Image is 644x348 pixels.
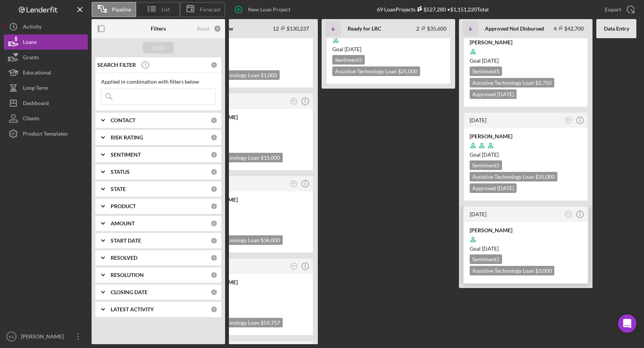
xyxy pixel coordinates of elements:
[4,65,88,80] button: Educational
[482,245,499,252] time: 10/23/2025
[4,95,88,111] button: Dashboard
[188,175,314,254] a: [DATE]MF[PERSON_NAME]Goal [DATE]Sentiment5Assistive Technology Loan $36,000
[261,72,277,78] span: $1,000
[485,26,544,32] b: Approved Not Disbursed
[415,6,446,13] div: $527,280
[470,89,517,99] div: Approved [DATE]
[345,46,361,52] time: 10/18/2025
[143,42,174,53] button: Apply
[211,220,217,227] div: 0
[292,100,295,102] text: MF
[463,112,589,202] a: [DATE]MF[PERSON_NAME]Goal [DATE]Sentiment5Assistive Technology Loan $35,000Approved [DATE]
[332,66,420,76] div: Assistive Technology Loan
[604,26,629,32] b: Data Entry
[4,329,88,344] button: KG[PERSON_NAME]
[325,6,451,85] a: [PERSON_NAME]Goal [DATE]Sentiment5Assistive Technology Loan $25,000
[211,186,217,193] div: 0
[111,238,141,244] b: START DATE
[470,39,582,46] div: [PERSON_NAME]
[292,265,295,267] text: MF
[111,117,135,123] b: CONTACT
[261,237,280,243] span: $36,000
[23,95,49,113] div: Dashboard
[111,220,135,227] b: AMOUNT
[470,227,582,234] div: [PERSON_NAME]
[261,154,280,161] span: $15,000
[112,6,131,13] span: Pipeline
[211,62,217,68] div: 0
[23,65,51,82] div: Educational
[563,209,574,220] button: FC
[4,111,88,126] a: Clients
[211,254,217,261] div: 0
[4,19,88,34] button: Activity
[4,50,88,65] button: Grants
[23,34,37,52] div: Loans
[597,2,640,17] button: Export
[261,319,280,326] span: $59,757
[195,318,283,327] div: Assistive Technology Loan
[567,213,570,215] text: FC
[4,126,88,141] a: Product Templates
[211,203,217,210] div: 0
[470,211,486,217] time: 2025-09-25 18:57
[470,66,502,76] div: Sentiment 5
[470,254,502,264] div: Sentiment 5
[4,34,88,50] button: Loans
[195,70,280,80] div: Assistive Technology Loan
[605,2,621,17] div: Export
[482,151,499,158] time: 10/02/2025
[111,169,130,175] b: STATUS
[151,26,166,32] b: Filters
[111,152,141,158] b: SENTIMENT
[248,2,290,17] div: New Loan Project
[463,206,589,284] a: [DATE]FC[PERSON_NAME]Goal [DATE]Sentiment5Assistive Technology Loan $3,000
[4,80,88,95] button: Long-Term
[398,68,417,74] span: $25,000
[111,289,148,295] b: CLOSING DATE
[111,203,136,209] b: PRODUCT
[197,26,210,32] div: Reset
[332,55,365,65] div: Sentiment 5
[19,329,69,346] div: [PERSON_NAME]
[23,126,68,143] div: Product Templates
[195,153,283,162] div: Assistive Technology Loan
[211,272,217,278] div: 0
[211,134,217,141] div: 0
[111,255,137,261] b: RESOLVED
[111,134,143,141] b: RISK RATING
[470,117,486,123] time: 2025-09-25 19:05
[101,79,216,85] div: Applied in combination with filters below
[211,289,217,296] div: 0
[470,245,499,252] span: Goal
[470,57,499,64] span: Goal
[292,182,295,185] text: MF
[416,25,446,32] div: 2 $35,600
[470,151,499,158] span: Goal
[188,257,314,336] a: [DATE]MF[PERSON_NAME]Goal [DATE]Sentiment5Assistive Technology Loan $59,757
[195,113,307,121] div: [PERSON_NAME]
[348,26,381,32] b: Ready for LRC
[23,50,39,67] div: Grants
[470,133,582,140] div: [PERSON_NAME]
[23,111,39,128] div: Clients
[211,237,217,244] div: 0
[23,80,48,97] div: Long-Term
[563,115,574,126] button: MF
[463,18,589,108] a: [DATE]MF[PERSON_NAME]Goal [DATE]Sentiment5Assistive Technology Loan $2,750Approved [DATE]
[195,278,307,286] div: [PERSON_NAME]
[195,196,307,204] div: [PERSON_NAME]
[200,6,221,13] span: Forecast
[23,19,42,36] div: Activity
[482,57,499,64] time: 10/09/2025
[289,179,299,189] button: MF
[188,92,314,171] a: [DATE]MF[PERSON_NAME]Goal [DATE]Sentiment5Assistive Technology Loan $15,000
[211,117,217,124] div: 0
[229,2,298,17] button: New Loan Project
[618,314,636,333] div: Open Intercom Messenger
